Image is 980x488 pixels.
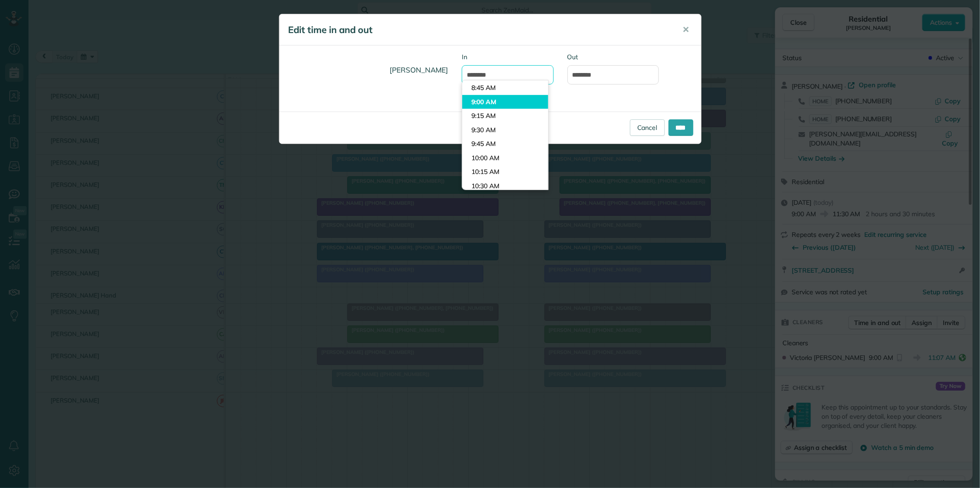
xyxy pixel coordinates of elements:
[462,123,548,137] li: 9:30 AM
[462,151,548,165] li: 10:00 AM
[567,52,659,62] label: Out
[462,95,548,109] li: 9:00 AM
[462,109,548,123] li: 9:15 AM
[462,52,554,62] label: In
[462,165,548,179] li: 10:15 AM
[462,137,548,151] li: 9:45 AM
[630,119,665,136] a: Cancel
[289,23,670,36] h5: Edit time in and out
[286,57,448,83] h4: [PERSON_NAME]
[462,179,548,193] li: 10:30 AM
[683,24,690,35] span: ✕
[462,81,548,95] li: 8:45 AM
